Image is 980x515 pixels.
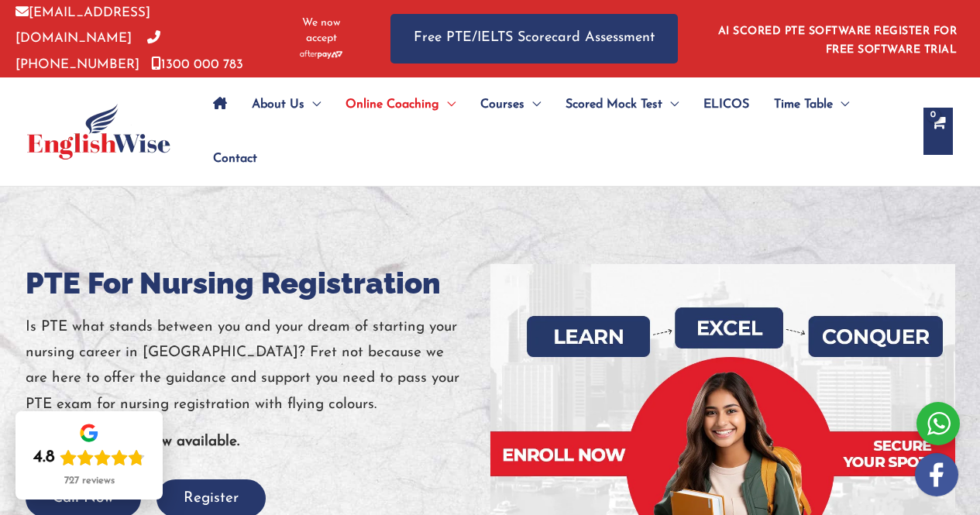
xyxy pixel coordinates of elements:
[566,77,662,132] span: Scored Mock Test
[201,132,257,186] a: Contact
[26,491,141,506] a: Call Now
[27,104,170,160] img: cropped-ew-logo
[26,314,490,417] p: Is PTE what stands between you and your dream of starting your nursing career in [GEOGRAPHIC_DATA...
[553,77,691,132] a: Scored Mock TestMenu Toggle
[15,6,150,45] a: [EMAIL_ADDRESS][DOMAIN_NAME]
[915,453,958,496] img: white-facebook.png
[524,77,541,132] span: Menu Toggle
[304,77,321,132] span: Menu Toggle
[213,132,257,186] span: Contact
[239,77,333,132] a: About UsMenu Toggle
[774,77,833,132] span: Time Table
[33,447,145,469] div: Rating: 4.8 out of 5
[390,14,678,63] a: Free PTE/IELTS Scorecard Assessment
[333,77,468,132] a: Online CoachingMenu Toggle
[709,13,965,64] aside: Header Widget 1
[300,50,342,59] img: Afterpay-Logo
[252,77,304,132] span: About Us
[201,77,908,186] nav: Site Navigation: Main Menu
[151,58,243,71] a: 1300 000 783
[662,77,679,132] span: Menu Toggle
[703,77,749,132] span: ELICOS
[346,77,439,132] span: Online Coaching
[923,108,953,155] a: View Shopping Cart, empty
[15,32,160,70] a: [PHONE_NUMBER]
[468,77,553,132] a: CoursesMenu Toggle
[26,264,490,303] h1: PTE For Nursing Registration
[291,15,352,46] span: We now accept
[718,26,958,56] a: AI SCORED PTE SOFTWARE REGISTER FOR FREE SOFTWARE TRIAL
[833,77,849,132] span: Menu Toggle
[691,77,762,132] a: ELICOS
[131,434,239,449] b: is now available.
[33,447,55,469] div: 4.8
[439,77,456,132] span: Menu Toggle
[762,77,861,132] a: Time TableMenu Toggle
[480,77,524,132] span: Courses
[156,491,266,506] a: Register
[64,475,115,487] div: 727 reviews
